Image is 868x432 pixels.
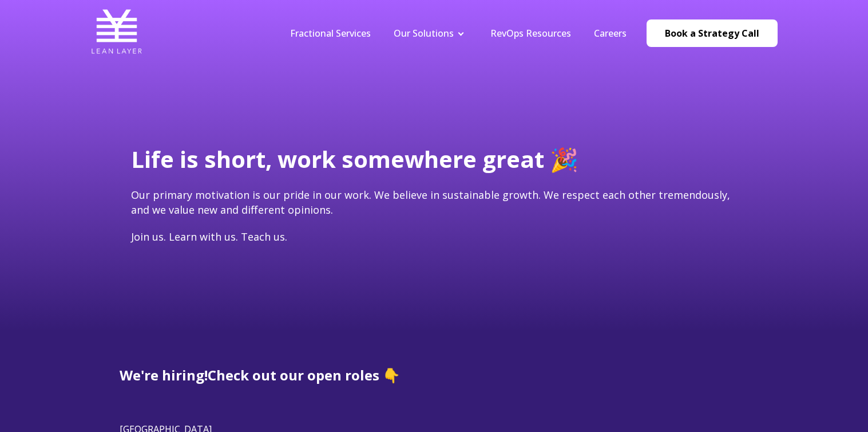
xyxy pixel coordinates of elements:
[647,19,778,47] a: Book a Strategy Call
[594,27,627,40] a: Careers
[290,27,371,40] a: Fractional Services
[131,230,287,244] span: Join us. Learn with us. Teach us.
[120,366,208,384] span: We're hiring!
[91,6,142,57] img: Lean Layer Logo
[490,27,571,40] a: RevOps Resources
[279,27,638,40] div: Navigation Menu
[394,27,454,40] a: Our Solutions
[208,366,400,384] span: Check out our open roles 👇
[131,143,578,175] span: Life is short, work somewhere great 🎉
[131,188,730,216] span: Our primary motivation is our pride in our work. We believe in sustainable growth. We respect eac...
